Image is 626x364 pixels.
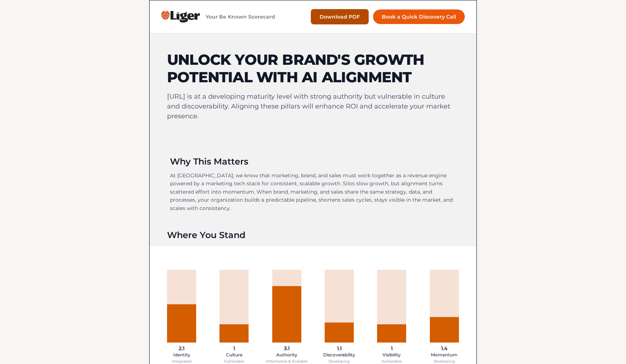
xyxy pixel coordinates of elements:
div: Authority [276,352,297,358]
div: 1 [233,345,235,351]
p: [URL] is at a developing maturity level with strong authority but vulnerable in culture and disco... [167,92,459,121]
div: 2.1 [179,345,185,351]
div: Identity [173,352,190,358]
div: Your Be Known Scorecard [206,14,275,20]
div: Culture [226,352,242,358]
div: Discoverability [323,352,355,358]
div: 3.1 [284,345,290,351]
img: Liger [161,11,200,23]
div: 1 [391,345,393,351]
div: 1.4 [441,345,448,351]
p: At [GEOGRAPHIC_DATA], we know that marketing, brand, and sales must work together as a revenue en... [170,171,456,212]
h2: Where You Stand [167,230,245,241]
div: Visibility [383,352,401,358]
button: Download PDF [311,9,369,24]
h2: Why This Matters [170,156,248,167]
div: Momentum [431,352,457,358]
h1: Unlock Your Brand's Growth Potential with AI Alignment [167,51,459,86]
div: 1.1 [337,345,342,351]
a: Book a Quick Discovery Call [373,9,465,24]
